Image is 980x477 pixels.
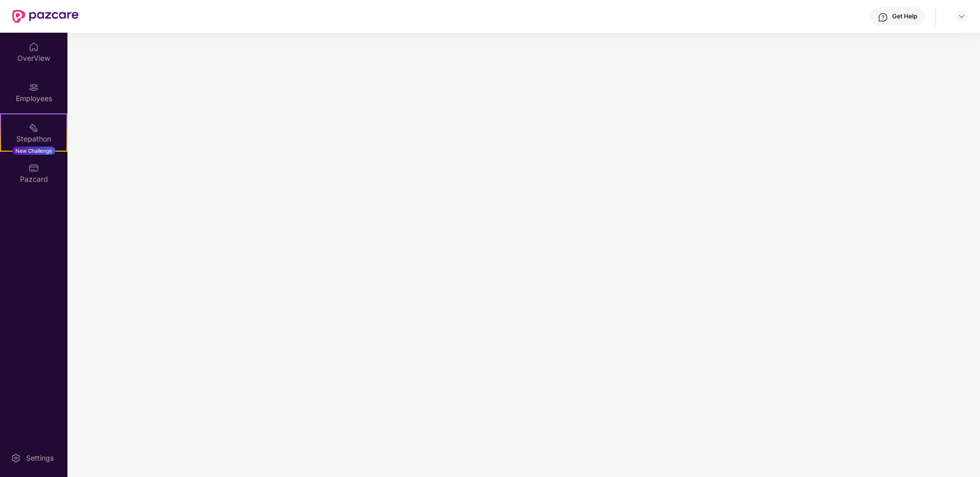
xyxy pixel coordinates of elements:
img: svg+xml;base64,PHN2ZyBpZD0iSGVscC0zMngzMiIgeG1sbnM9Imh0dHA6Ly93d3cudzMub3JnLzIwMDAvc3ZnIiB3aWR0aD... [878,12,888,22]
img: svg+xml;base64,PHN2ZyBpZD0iRHJvcGRvd24tMzJ4MzIiIHhtbG5zPSJodHRwOi8vd3d3LnczLm9yZy8yMDAwL3N2ZyIgd2... [958,12,966,20]
div: Stepathon [1,134,66,144]
div: Settings [23,453,57,463]
div: New Challenge [12,147,55,155]
img: svg+xml;base64,PHN2ZyBpZD0iRW1wbG95ZWVzIiB4bWxucz0iaHR0cDovL3d3dy53My5vcmcvMjAwMC9zdmciIHdpZHRoPS... [29,82,39,92]
img: New Pazcare Logo [12,10,79,23]
img: svg+xml;base64,PHN2ZyBpZD0iUGF6Y2FyZCIgeG1sbnM9Imh0dHA6Ly93d3cudzMub3JnLzIwMDAvc3ZnIiB3aWR0aD0iMj... [29,163,39,173]
img: svg+xml;base64,PHN2ZyBpZD0iU2V0dGluZy0yMHgyMCIgeG1sbnM9Imh0dHA6Ly93d3cudzMub3JnLzIwMDAvc3ZnIiB3aW... [11,453,21,463]
div: Get Help [892,12,917,20]
img: svg+xml;base64,PHN2ZyB4bWxucz0iaHR0cDovL3d3dy53My5vcmcvMjAwMC9zdmciIHdpZHRoPSIyMSIgaGVpZ2h0PSIyMC... [29,123,39,133]
img: svg+xml;base64,PHN2ZyBpZD0iSG9tZSIgeG1sbnM9Imh0dHA6Ly93d3cudzMub3JnLzIwMDAvc3ZnIiB3aWR0aD0iMjAiIG... [29,42,39,52]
